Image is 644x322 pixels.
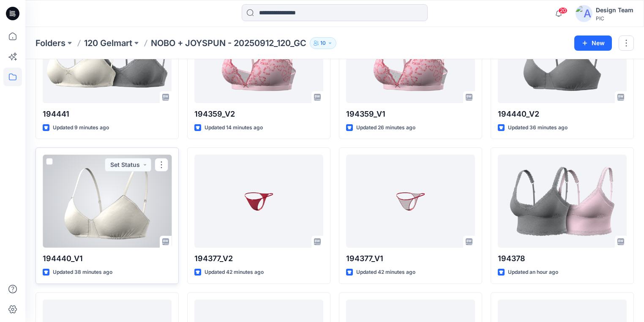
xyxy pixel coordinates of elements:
[43,253,172,265] p: 194440_V1
[508,123,568,132] p: Updated 36 minutes ago
[194,108,323,120] p: 194359_V2
[151,37,306,49] p: NOBO + JOYSPUN - 20250912_120_GC
[346,108,475,120] p: 194359_V1
[596,5,633,15] div: Design Team
[498,108,627,120] p: 194440_V2
[498,155,627,248] a: 194378
[498,253,627,265] p: 194378
[84,37,132,49] a: 120 Gelmart
[508,268,558,277] p: Updated an hour ago
[356,123,415,132] p: Updated 26 minutes ago
[194,253,323,265] p: 194377_V2
[43,108,172,120] p: 194441
[346,253,475,265] p: 194377_V1
[596,15,633,22] div: PIC
[43,155,172,248] a: 194440_V1
[356,268,415,277] p: Updated 42 minutes ago
[320,38,326,48] p: 10
[576,5,592,22] img: avatar
[53,123,109,132] p: Updated 9 minutes ago
[53,268,112,277] p: Updated 38 minutes ago
[558,7,568,14] span: 20
[205,268,264,277] p: Updated 42 minutes ago
[346,155,475,248] a: 194377_V1
[35,37,65,49] a: Folders
[205,123,263,132] p: Updated 14 minutes ago
[310,37,336,49] button: 10
[574,35,612,51] button: New
[194,155,323,248] a: 194377_V2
